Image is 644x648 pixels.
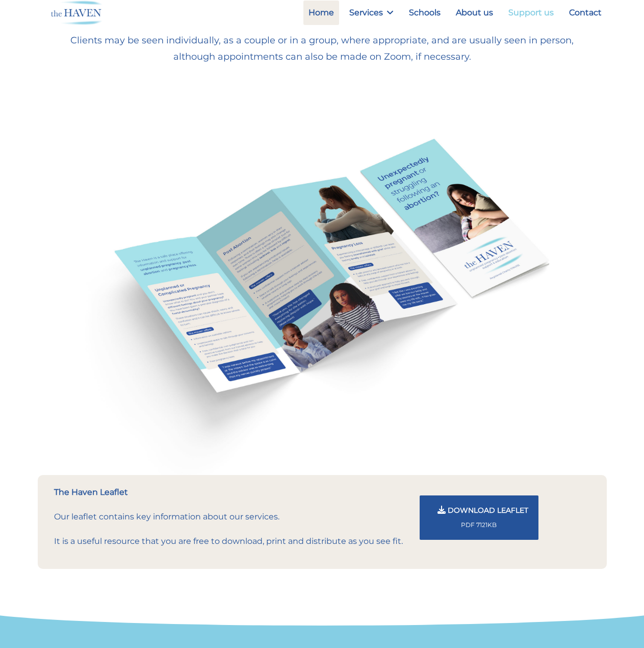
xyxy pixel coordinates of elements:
img: Haven Client Leaflet [38,93,607,475]
span: PDF 7121KB [461,521,497,529]
a: About us [451,1,498,25]
a: Support us [503,1,559,25]
p: It is a useful resource that you are free to download, print and distribute as you see fit. [54,534,407,549]
p: Our leaflet contains key information about our services. [54,510,407,524]
a: Contact [564,1,607,25]
strong: The Haven Leaflet [54,487,128,497]
a: Home [303,1,339,25]
a: Services [344,1,399,25]
a: Schools [404,1,446,25]
span: Download Leaflet [448,506,528,515]
button: Download Leaflet PDF 7121KB [420,495,538,540]
p: Clients may be seen individually, as a couple or in a group, where appropriate, and are usually s... [63,32,581,65]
